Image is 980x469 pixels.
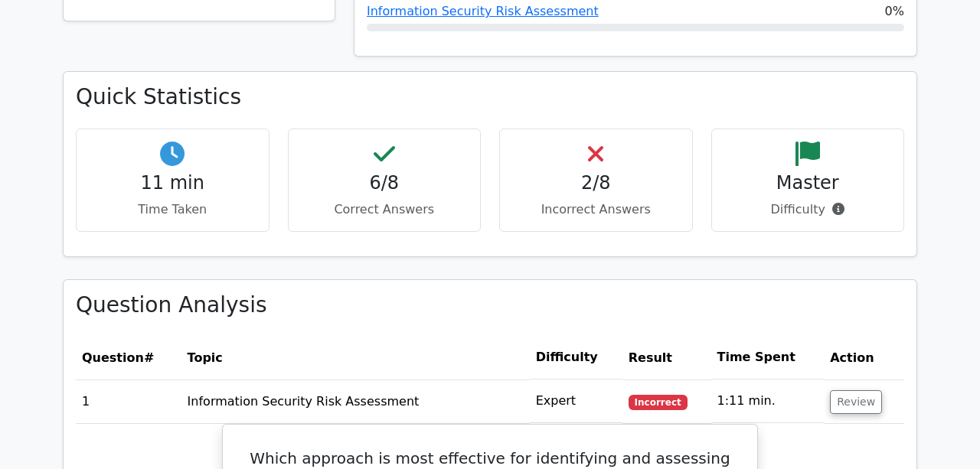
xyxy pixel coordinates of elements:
[76,379,181,423] td: 1
[530,336,622,379] th: Difficulty
[512,172,680,194] h4: 2/8
[76,292,904,318] h3: Question Analysis
[301,172,469,194] h4: 6/8
[711,336,825,379] th: Time Spent
[181,379,530,423] td: Information Security Risk Assessment
[530,379,622,423] td: Expert
[89,172,256,194] h4: 11 min
[301,200,469,219] p: Correct Answers
[367,4,599,18] a: Information Security Risk Assessment
[89,200,256,219] p: Time Taken
[181,336,530,379] th: Topic
[724,200,892,219] p: Difficulty
[76,84,904,110] h3: Quick Statistics
[885,2,904,21] span: 0%
[830,390,882,414] button: Review
[82,350,144,365] span: Question
[512,200,680,219] p: Incorrect Answers
[76,336,181,379] th: #
[824,336,904,379] th: Action
[629,395,688,410] span: Incorrect
[711,379,825,423] td: 1:11 min.
[724,172,892,194] h4: Master
[622,336,711,379] th: Result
